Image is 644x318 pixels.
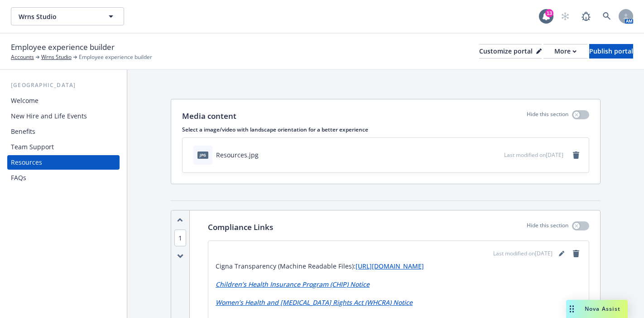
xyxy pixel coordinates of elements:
span: 1 [174,230,186,246]
a: Start snowing [556,7,574,25]
a: Benefits [7,124,120,139]
div: New Hire and Life Events [11,109,87,123]
a: Women’s Health and [MEDICAL_DATA] Rights Act (WHCRA) Notice [216,298,413,307]
a: Children’s Health Insurance Program (CHIP) Notice [216,280,370,289]
button: download file [478,150,485,160]
button: More [543,44,587,59]
div: Welcome [11,93,38,108]
p: Select a image/video with landscape orientation for a better experience [182,126,589,133]
a: Wrns Studio [41,53,72,61]
button: Publish portal [589,44,633,59]
div: Benefits [11,124,35,139]
span: Last modified on [DATE] [493,250,553,258]
p: Hide this section [527,221,568,233]
div: Drag to move [566,300,577,318]
a: Search [598,7,616,25]
a: Accounts [11,53,34,61]
button: preview file [492,150,500,160]
a: Welcome [7,93,120,108]
button: Wrns Studio [11,7,124,25]
span: Employee experience builder [11,41,115,53]
a: Report a Bug [577,7,595,25]
a: [URL][DOMAIN_NAME] [356,262,424,270]
span: Wrns Studio [19,12,97,21]
span: jpg [197,152,208,158]
span: Last modified on [DATE] [504,151,563,159]
div: [GEOGRAPHIC_DATA] [7,81,120,90]
a: Team Support [7,140,120,154]
div: More [554,44,577,58]
p: Compliance Links [208,221,273,233]
div: Team Support [11,140,54,154]
a: Resources [7,155,120,170]
a: editPencil [556,248,567,259]
span: Nova Assist [585,305,620,313]
div: FAQs [11,171,26,185]
div: 13 [545,9,553,17]
a: New Hire and Life Events [7,109,120,123]
a: remove [571,248,582,259]
p: Media content [182,110,236,122]
div: Resources [11,155,42,170]
button: 1 [174,233,186,243]
button: Customize portal [479,44,542,59]
a: FAQs [7,171,120,185]
button: Nova Assist [566,300,628,318]
a: remove [571,150,582,161]
p: Cigna Transparency (Machine Readable Files): [216,261,582,272]
div: Resources.jpg [216,150,259,160]
div: Publish portal [589,44,633,58]
div: Customize portal [479,44,542,58]
span: Employee experience builder [79,53,152,61]
p: Hide this section [527,110,568,122]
